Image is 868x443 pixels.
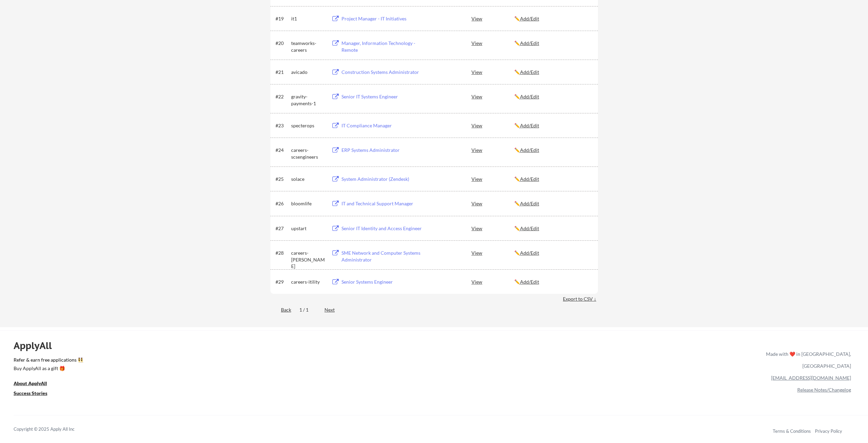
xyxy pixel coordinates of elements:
a: Release Notes/Changelog [797,387,851,393]
div: ✏️ [514,40,592,47]
u: Add/Edit [520,69,539,75]
div: #27 [276,225,289,232]
a: Refer & earn free applications 👯‍♀️ [14,358,624,365]
div: specterops [291,122,325,129]
div: SME Network and Computer Systems Administrator [341,250,426,263]
u: Success Stories [14,390,47,396]
a: Success Stories [14,390,56,398]
u: About ApplyAll [14,380,47,386]
div: Senior Systems Engineer [341,279,426,285]
a: Buy ApplyAll as a gift 🎁 [14,365,82,373]
div: #19 [276,15,289,22]
div: it1 [291,15,325,22]
div: ✏️ [514,279,592,285]
div: ERP Systems Administrator [341,147,426,154]
div: #24 [276,147,289,154]
div: #21 [276,69,289,76]
div: #28 [276,250,289,256]
div: careers-scsengineers [291,147,325,160]
div: ✏️ [514,69,592,76]
div: avicado [291,69,325,76]
div: ✏️ [514,93,592,100]
div: System Administrator (Zendesk) [341,176,426,183]
u: Add/Edit [520,176,539,182]
a: About ApplyAll [14,380,56,388]
div: View [471,12,514,25]
div: IT Compliance Manager [341,122,426,129]
div: ApplyAll [14,340,60,351]
div: ✏️ [514,15,592,22]
u: Add/Edit [520,279,539,285]
div: #29 [276,279,289,285]
div: Next [324,306,343,313]
div: Project Manager - IT Initiatives [341,15,426,22]
u: Add/Edit [520,40,539,46]
div: Made with ❤️ in [GEOGRAPHIC_DATA], [GEOGRAPHIC_DATA] [763,348,851,372]
div: View [471,247,514,259]
div: ✏️ [514,147,592,154]
div: bloomlife [291,200,325,207]
a: Privacy Policy [815,428,842,434]
div: #26 [276,200,289,207]
div: Buy ApplyAll as a gift 🎁 [14,366,82,371]
div: IT and Technical Support Manager [341,200,426,207]
div: #20 [276,40,289,47]
div: View [471,173,514,185]
div: Export to CSV ↓ [563,296,598,302]
div: #23 [276,122,289,129]
div: Senior IT Systems Engineer [341,93,426,100]
div: ✏️ [514,225,592,232]
div: careers-[PERSON_NAME] [291,250,325,270]
u: Add/Edit [520,201,539,206]
div: Senior IT Identity and Access Engineer [341,225,426,232]
div: #22 [276,93,289,100]
div: View [471,144,514,156]
div: Back [270,306,291,313]
u: Add/Edit [520,16,539,21]
u: Add/Edit [520,250,539,256]
u: Add/Edit [520,225,539,231]
div: ✏️ [514,122,592,129]
div: Construction Systems Administrator [341,69,426,76]
a: [EMAIL_ADDRESS][DOMAIN_NAME] [771,375,851,381]
u: Add/Edit [520,94,539,99]
div: View [471,222,514,234]
div: View [471,66,514,78]
div: 1 / 1 [299,306,316,313]
div: teamworks-careers [291,40,325,53]
div: gravity-payments-1 [291,93,325,107]
div: View [471,37,514,49]
div: careers-itility [291,279,325,285]
u: Add/Edit [520,147,539,153]
div: Copyright © 2025 Apply All Inc [14,426,92,433]
div: View [471,275,514,288]
div: solace [291,176,325,183]
div: ✏️ [514,200,592,207]
div: View [471,197,514,209]
div: #25 [276,176,289,183]
div: Manager, Information Technology - Remote [341,40,426,53]
div: upstart [291,225,325,232]
div: View [471,119,514,131]
a: Terms & Conditions [773,428,811,434]
div: ✏️ [514,250,592,256]
div: View [471,90,514,102]
u: Add/Edit [520,123,539,128]
div: ✏️ [514,176,592,183]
